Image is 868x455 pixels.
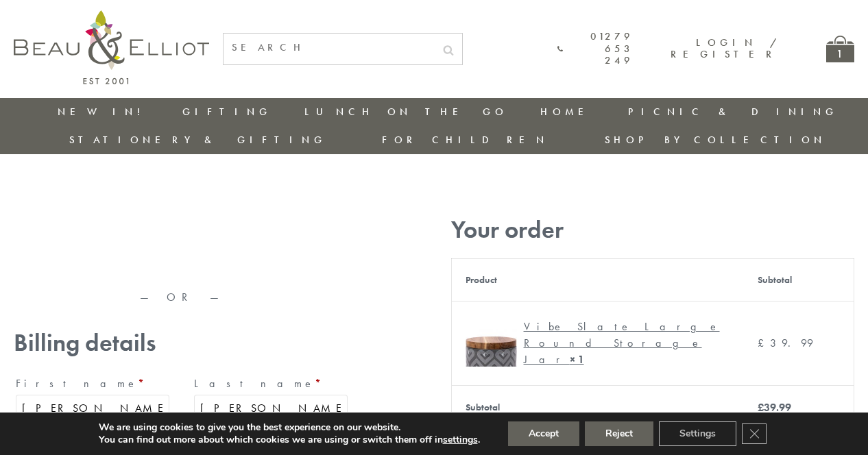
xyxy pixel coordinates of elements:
[758,400,764,415] span: £
[466,315,730,371] a: Vibe Slate Large Round Storage Jar Vibe Slate Large Round Storage Jar× 1
[224,34,435,62] input: SEARCH
[744,258,854,301] th: Subtotal
[58,105,149,119] a: New in!
[585,421,653,446] button: Reject
[758,336,813,350] bdi: 39.99
[466,315,517,367] img: Vibe Slate Large Round Storage Jar
[659,421,736,446] button: Settings
[742,423,767,444] button: Close GDPR Cookie Banner
[382,133,548,147] a: For Children
[758,400,791,415] bdi: 39.99
[605,133,826,147] a: Shop by collection
[671,36,778,61] a: Login / Register
[14,329,350,357] h3: Billing details
[540,105,595,119] a: Home
[99,421,480,434] p: We are using cookies to give you the best experience on our website.
[14,291,350,304] p: — OR —
[11,210,352,243] iframe: Secure express checkout frame
[628,105,838,119] a: Picnic & Dining
[99,434,480,446] p: You can find out more about which cookies we are using or switch them off in .
[451,258,744,301] th: Product
[826,36,854,62] a: 1
[443,434,478,446] button: settings
[69,133,326,147] a: Stationery & Gifting
[304,105,507,119] a: Lunch On The Go
[524,319,720,368] div: Vibe Slate Large Round Storage Jar
[557,31,634,66] a: 01279 653 249
[451,216,854,244] h3: Your order
[570,352,584,367] strong: × 1
[194,373,348,395] label: Last name
[758,336,770,350] span: £
[451,385,744,430] th: Subtotal
[11,245,352,278] iframe: Secure express checkout frame
[14,10,209,84] img: logo
[508,421,579,446] button: Accept
[16,373,169,395] label: First name
[182,105,272,119] a: Gifting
